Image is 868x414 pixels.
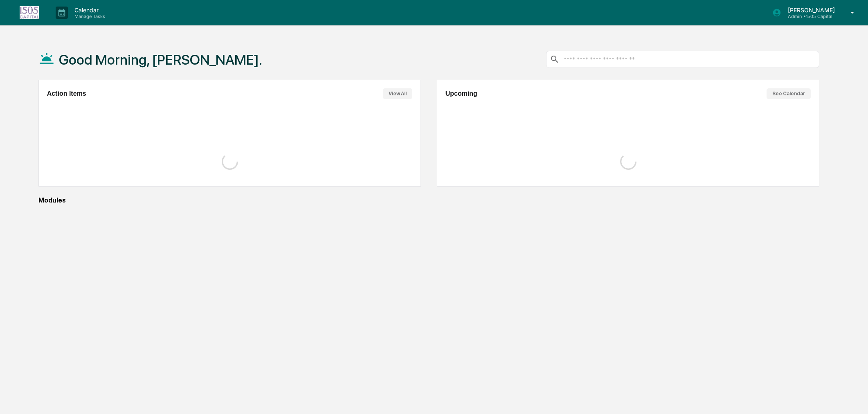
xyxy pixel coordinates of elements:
div: Modules [38,196,820,204]
button: See Calendar [767,88,811,99]
h2: Upcoming [445,90,477,97]
p: Admin • 1505 Capital [781,13,839,19]
h1: Good Morning, [PERSON_NAME]. [59,52,262,68]
p: [PERSON_NAME] [781,7,839,13]
button: View All [383,88,412,99]
img: logo [20,6,39,19]
p: Calendar [68,7,109,13]
h2: Action Items [47,90,86,97]
p: Manage Tasks [68,13,109,19]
